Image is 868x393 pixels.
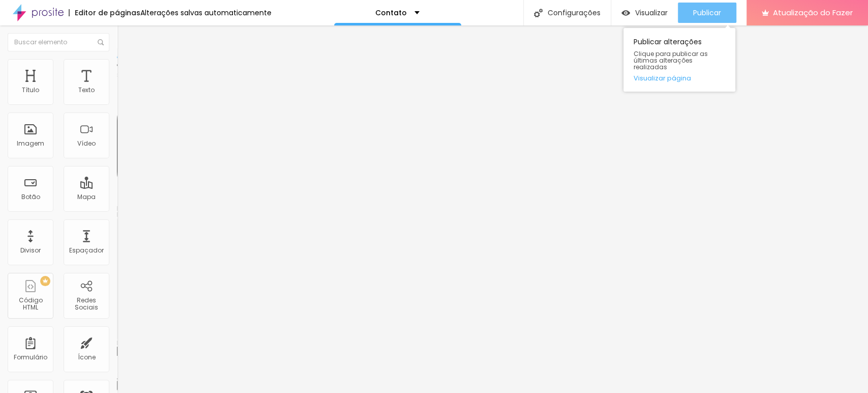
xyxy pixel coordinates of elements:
[634,49,708,71] font: Clique para publicar as últimas alterações realizadas
[693,8,721,18] font: Publicar
[534,9,543,17] img: Ícone
[548,8,601,18] font: Configurações
[22,86,39,94] font: Título
[634,37,702,47] font: Publicar alterações
[117,25,868,393] iframe: Editor
[634,75,725,81] a: Visualizar página
[17,139,44,148] font: Imagem
[75,8,140,18] font: Editor de páginas
[77,192,96,201] font: Mapa
[621,9,630,17] img: view-1.svg
[77,139,96,148] font: Vídeo
[611,3,678,23] button: Visualizar
[634,73,691,83] font: Visualizar página
[69,246,104,255] font: Espaçador
[98,39,104,45] img: Ícone
[773,7,853,18] font: Atualização do Fazer
[8,33,109,51] input: Buscar elemento
[78,86,95,94] font: Texto
[20,246,41,255] font: Divisor
[75,296,98,312] font: Redes Sociais
[14,353,47,361] font: Formulário
[375,8,407,18] font: Contato
[19,296,43,312] font: Código HTML
[635,8,668,18] font: Visualizar
[21,192,40,201] font: Botão
[678,3,736,23] button: Publicar
[140,8,272,18] font: Alterações salvas automaticamente
[78,353,96,361] font: Ícone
